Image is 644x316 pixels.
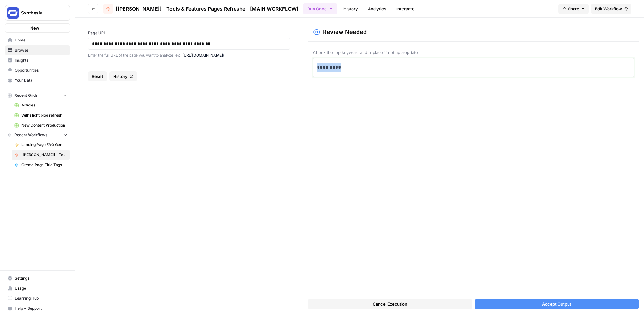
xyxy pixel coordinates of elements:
[340,4,362,14] a: History
[103,4,298,14] a: [[PERSON_NAME]] - Tools & Features Pages Refreshe - [MAIN WORKFLOW]
[5,55,70,65] a: Insights
[475,299,639,309] button: Accept Output
[5,303,70,313] button: Help + Support
[21,123,67,128] span: New Content Production
[182,53,223,57] a: [URL][DOMAIN_NAME]
[15,78,67,83] span: Your Data
[15,286,67,291] span: Usage
[21,102,67,108] span: Articles
[5,5,70,21] button: Workspace: Synthesia
[323,28,367,36] h2: Review Needed
[595,6,622,12] span: Edit Workflow
[14,93,37,98] span: Recent Grids
[12,140,70,150] a: Landing Page FAQ Generator
[364,4,390,14] a: Analytics
[5,283,70,293] a: Usage
[113,73,128,79] span: History
[30,25,39,31] span: New
[88,30,290,36] label: Page URL
[591,4,631,14] a: Edit Workflow
[5,75,70,85] a: Your Data
[88,71,107,81] button: Reset
[21,152,67,158] span: [[PERSON_NAME]] - Tools & Features Pages Refreshe - [MAIN WORKFLOW]
[15,306,67,311] span: Help + Support
[14,132,47,138] span: Recent Workflows
[5,65,70,75] a: Opportunities
[21,162,67,168] span: Create Page Title Tags & Meta Descriptions
[109,71,137,81] button: History
[21,142,67,148] span: Landing Page FAQ Generator
[5,23,70,33] button: New
[12,100,70,110] a: Articles
[92,73,103,79] span: Reset
[12,150,70,160] a: [[PERSON_NAME]] - Tools & Features Pages Refreshe - [MAIN WORKFLOW]
[373,301,407,307] span: Cancel Execution
[5,91,70,100] button: Recent Grids
[303,3,337,14] button: Run Once
[116,5,298,13] span: [[PERSON_NAME]] - Tools & Features Pages Refreshe - [MAIN WORKFLOW]
[5,45,70,55] a: Browse
[21,112,67,118] span: Will's light blog refresh
[7,7,19,19] img: Synthesia Logo
[15,47,67,53] span: Browse
[313,49,634,56] span: Check the top keyword and replace if not appropriate
[15,68,67,73] span: Opportunities
[15,275,67,281] span: Settings
[568,6,579,12] span: Share
[12,110,70,120] a: Will's light blog refresh
[392,4,418,14] a: Integrate
[15,37,67,43] span: Home
[88,52,290,58] p: Enter the full URL of the page you want to analyze (e.g., )
[12,160,70,170] a: Create Page Title Tags & Meta Descriptions
[21,10,59,16] span: Synthesia
[558,4,589,14] button: Share
[15,296,67,301] span: Learning Hub
[542,301,571,307] span: Accept Output
[5,130,70,140] button: Recent Workflows
[5,293,70,303] a: Learning Hub
[5,35,70,45] a: Home
[308,299,472,309] button: Cancel Execution
[5,273,70,283] a: Settings
[15,57,67,63] span: Insights
[12,120,70,130] a: New Content Production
